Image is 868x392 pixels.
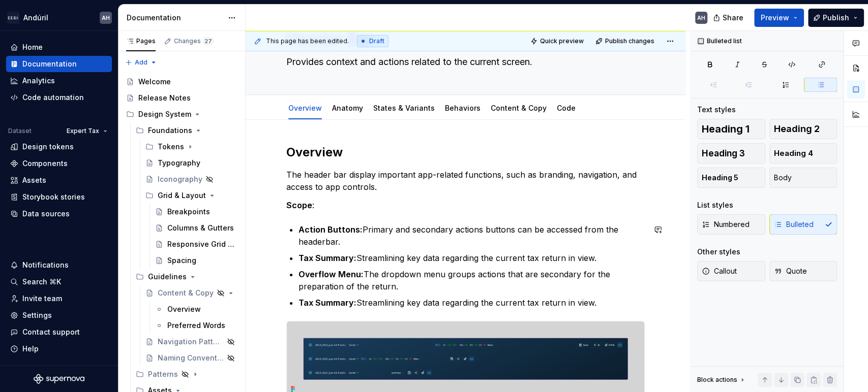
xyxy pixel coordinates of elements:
[135,58,147,67] span: Add
[774,124,820,134] span: Heading 2
[22,327,80,337] div: Contact support
[138,77,171,87] div: Welcome
[373,104,435,112] a: States & Variants
[697,119,765,139] button: Heading 1
[286,200,312,210] strong: Scope
[769,143,837,164] button: Heading 4
[553,97,580,118] div: Code
[22,209,70,219] div: Data sources
[487,97,551,118] div: Content & Copy
[697,214,765,235] button: Numbered
[808,9,864,27] button: Publish
[266,37,349,45] span: This page has been edited.
[23,13,48,23] div: Andúril
[158,174,202,184] div: Iconography
[148,272,187,282] div: Guidelines
[769,261,837,281] button: Quote
[6,290,112,307] a: Invite team
[769,119,837,139] button: Heading 2
[298,268,645,292] p: The dropdown menu groups actions that are secondary for the preparation of the return.
[158,337,224,347] div: Navigation Patterns
[6,324,112,340] button: Contact support
[126,37,156,45] div: Pages
[167,255,196,266] div: Spacing
[6,73,112,89] a: Analytics
[6,56,112,72] a: Documentation
[158,353,224,363] div: Naming Convention Patterns
[697,105,736,115] div: Text styles
[132,122,241,139] div: Foundations
[34,374,84,384] svg: Supernova Logo
[288,104,322,112] a: Overview
[697,261,765,281] button: Callout
[132,269,241,285] div: Guidelines
[697,376,737,384] div: Block actions
[774,266,807,276] span: Quote
[158,142,184,152] div: Tokens
[22,344,39,354] div: Help
[6,189,112,205] a: Storybook stories
[284,54,643,70] textarea: Provides context and actions related to the current screen.
[369,37,384,45] span: Draft
[723,13,743,23] span: Share
[7,12,19,24] img: 572984b3-56a8-419d-98bc-7b186c70b928.png
[167,239,235,249] div: Responsive Grid Behavior
[774,148,813,158] span: Heading 4
[148,369,178,379] div: Patterns
[151,204,241,220] a: Breakpoints
[141,350,241,366] a: Naming Convention Patterns
[702,219,750,230] span: Numbered
[286,169,645,193] p: The header bar display important app-related functions, such as branding, navigation, and access ...
[138,109,191,119] div: Design System
[761,13,789,23] span: Preview
[774,173,792,183] span: Body
[148,125,192,136] div: Foundations
[6,307,112,323] a: Settings
[22,293,62,304] div: Invite team
[6,155,112,172] a: Components
[298,223,645,248] p: Primary and secondary actions buttons can be accessed from the headerbar.
[328,97,367,118] div: Anatomy
[62,124,112,138] button: Expert Tax
[702,173,738,183] span: Heading 5
[592,34,659,48] button: Publish changes
[332,104,363,112] a: Anatomy
[174,37,214,45] div: Changes
[697,143,765,164] button: Heading 3
[22,76,55,86] div: Analytics
[298,269,364,279] strong: Overflow Menu:
[127,13,223,23] div: Documentation
[141,334,241,350] a: Navigation Patterns
[6,206,112,222] a: Data sources
[697,373,746,387] div: Block actions
[22,92,84,103] div: Code automation
[708,9,750,27] button: Share
[122,55,160,70] button: Add
[141,155,241,171] a: Typography
[22,142,74,152] div: Design tokens
[151,236,241,252] a: Responsive Grid Behavior
[167,320,225,331] div: Preferred Words
[702,266,737,276] span: Callout
[22,192,85,202] div: Storybook stories
[6,341,112,357] button: Help
[67,127,99,135] span: Expert Tax
[754,9,804,27] button: Preview
[167,223,234,233] div: Columns & Gutters
[151,301,241,317] a: Overview
[2,7,116,28] button: AndúrilAH
[122,106,241,122] div: Design System
[557,104,576,112] a: Code
[605,37,654,45] span: Publish changes
[445,104,481,112] a: Behaviors
[6,139,112,155] a: Design tokens
[702,124,750,134] span: Heading 1
[6,172,112,188] a: Assets
[141,285,241,301] a: Content & Copy
[298,224,363,235] strong: Action Buttons:
[697,247,740,257] div: Other styles
[151,252,241,269] a: Spacing
[22,175,46,185] div: Assets
[22,158,68,169] div: Components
